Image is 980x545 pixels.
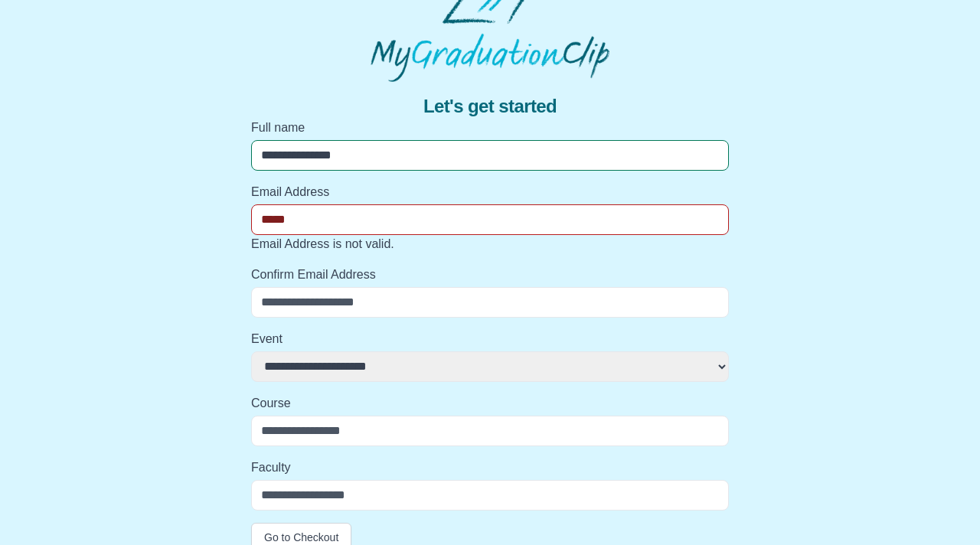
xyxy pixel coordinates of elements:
label: Email Address [251,183,729,201]
span: Let's get started [423,94,557,119]
label: Full name [251,119,729,137]
label: Event [251,330,729,348]
label: Confirm Email Address [251,266,729,284]
label: Faculty [251,459,729,477]
span: Email Address is not valid. [251,237,394,250]
label: Course [251,394,729,413]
